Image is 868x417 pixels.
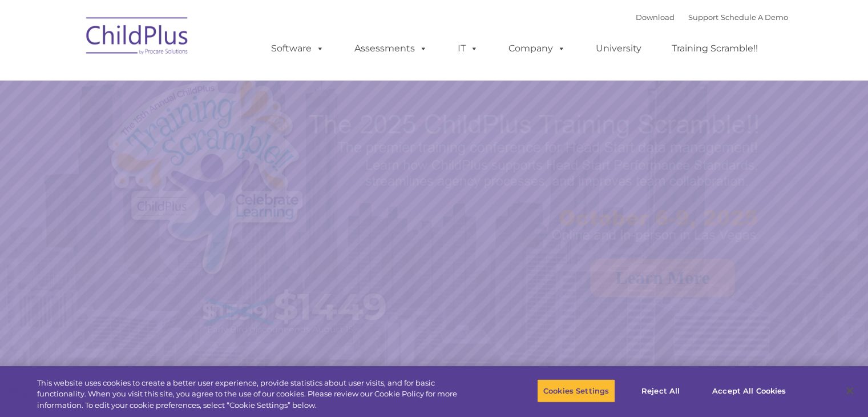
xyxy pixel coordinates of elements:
a: Learn More [590,259,735,297]
button: Reject All [625,379,696,403]
button: Close [837,378,862,403]
a: Schedule A Demo [721,13,788,22]
font: | [636,13,788,22]
a: Software [260,37,336,60]
img: ChildPlus by Procare Solutions [80,9,195,66]
a: Download [636,13,675,22]
div: This website uses cookies to create a better user experience, provide statistics about user visit... [37,378,478,411]
a: University [584,37,653,60]
a: IT [446,37,490,60]
button: Accept All Cookies [706,379,792,403]
button: Cookies Settings [537,379,615,403]
a: Company [497,37,577,60]
a: Training Scramble!! [660,37,769,60]
a: Assessments [343,37,439,60]
a: Support [688,13,718,22]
